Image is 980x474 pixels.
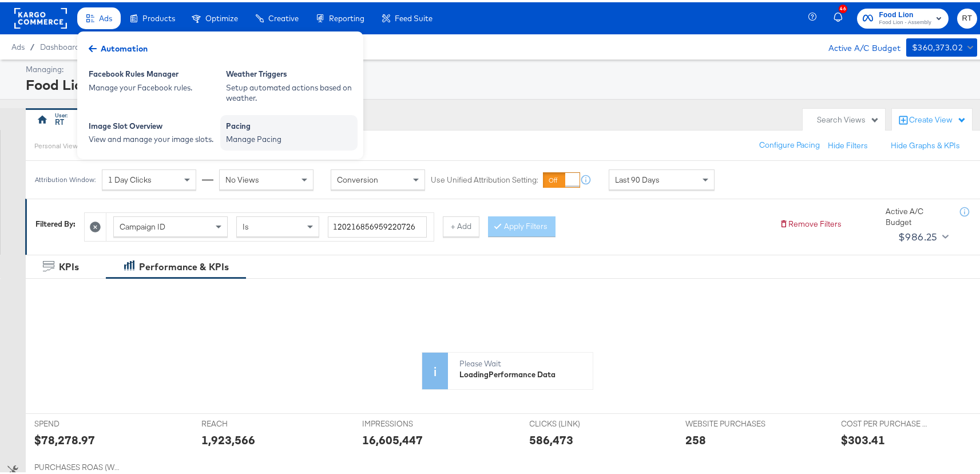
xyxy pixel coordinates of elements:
button: Configure Pacing [751,133,828,153]
div: Attribution Window: [34,173,96,181]
span: No Views [225,172,259,183]
button: $360,373.02 [906,36,977,54]
span: Ads [99,11,112,21]
button: + Add [443,214,479,235]
input: Enter a search term [328,214,427,235]
span: Ads [11,40,25,49]
div: Filtered By: [35,216,76,227]
div: Active A/C Budget [886,204,949,225]
div: Active A/C Budget [816,36,900,53]
span: Is [243,219,249,230]
span: / [25,40,40,49]
label: Use Unified Attribution Setting: [431,172,538,183]
div: $360,373.02 [912,38,963,53]
span: 1 Day Clicks [108,172,152,183]
div: KPIs [59,258,79,271]
div: RT [55,114,65,125]
button: Hide Graphs & KPIs [891,138,960,149]
span: Feed Suite [395,11,433,21]
a: Dashboard [40,40,80,49]
div: Food Lion [26,73,974,92]
button: Food LionFood Lion - Assembly [857,6,949,26]
button: 46 [832,5,851,27]
span: Reporting [329,11,364,21]
span: Campaign ID [120,219,165,230]
div: Search Views [817,112,879,123]
button: Hide Filters [828,138,868,149]
div: 46 [839,2,847,11]
span: Food Lion - Assembly [879,16,931,25]
span: Last 90 Days [615,172,660,183]
span: Products [142,11,175,21]
div: Managing: [26,62,974,73]
div: Performance & KPIs [139,258,229,271]
span: Food Lion [879,7,931,19]
div: Personal View Actions: [34,139,104,148]
button: RT [957,6,977,26]
button: $986.25 [894,226,951,244]
div: $986.25 [898,226,938,243]
span: Optimize [205,11,238,21]
span: Creative [268,11,299,21]
button: Remove Filters [779,216,842,227]
div: Create View [909,112,966,124]
span: RT [962,10,973,23]
span: Conversion [337,172,378,183]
